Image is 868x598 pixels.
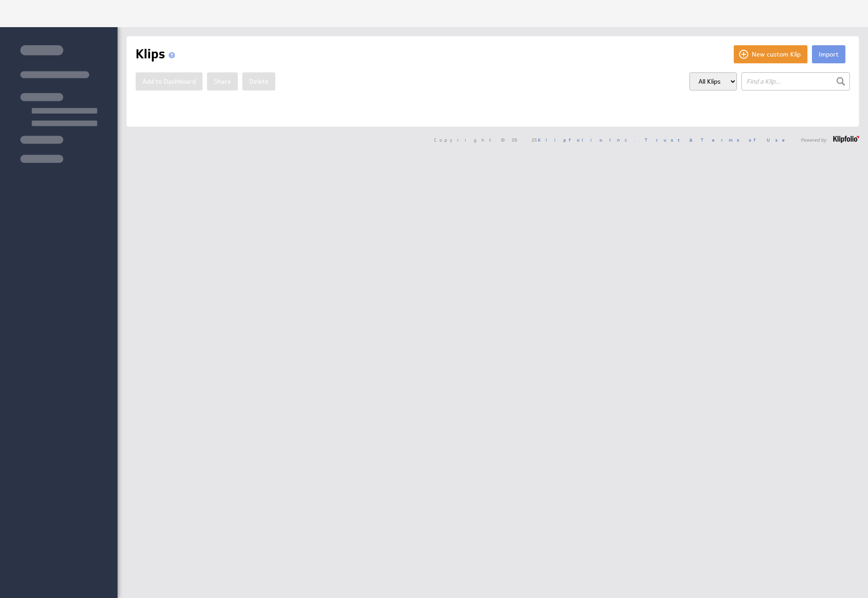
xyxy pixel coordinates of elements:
button: Add to Dashboard [136,72,203,90]
span: Copyright © 2025 [434,138,635,142]
span: Powered by [801,138,826,142]
button: New custom Klip [734,45,807,63]
button: Delete [242,72,275,90]
h1: Klips [136,45,179,63]
img: skeleton-sidenav.svg [20,45,97,163]
img: logo-footer.png [833,136,859,143]
a: Klipfolio Inc. [538,137,635,143]
button: Share [207,72,238,90]
a: Trust & Terms of Use [645,137,791,143]
button: Import [812,45,845,63]
input: Find a Klip... [741,72,850,90]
